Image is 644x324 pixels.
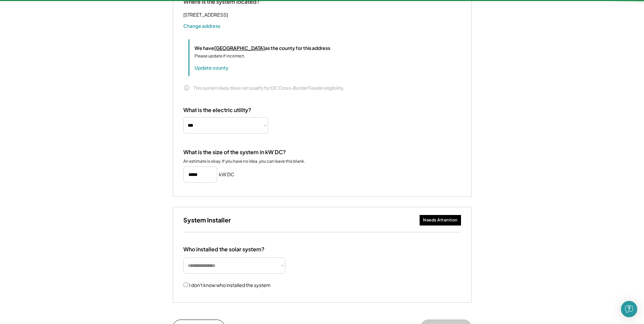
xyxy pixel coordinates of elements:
div: We have as the county for this address [195,44,330,52]
div: This system likely does not qualify for DC Cross-Border Feeder eligibility. [194,85,344,91]
div: What is the electric utility? [183,107,251,114]
h3: System Installer [183,216,231,224]
div: An estimate is okay. If you have no idea, you can leave this blank. [183,159,305,164]
div: Who installed the solar system? [183,246,264,253]
div: [STREET_ADDRESS] [183,11,228,19]
button: Update county [195,64,228,71]
label: I don't know who installed the system [189,282,271,288]
div: Please update if incorrect. [195,53,245,59]
div: Needs Attention [423,217,458,223]
u: [GEOGRAPHIC_DATA] [214,45,265,51]
h5: kW DC [219,171,234,178]
button: Change address [183,22,220,29]
div: What is the size of the system in kW DC? [183,149,286,156]
div: Open Intercom Messenger [621,301,637,317]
